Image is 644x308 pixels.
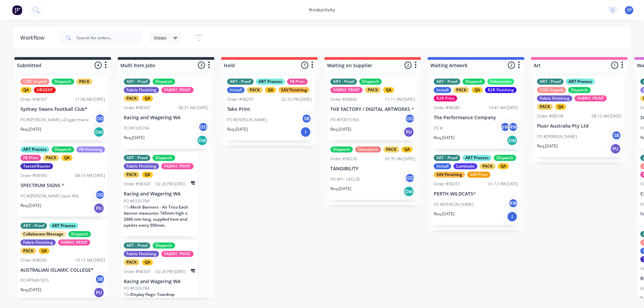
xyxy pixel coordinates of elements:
[161,163,194,169] div: FABRIC PRINT
[61,155,72,161] div: QA
[404,186,414,197] div: Del
[94,203,104,214] div: PU
[488,105,518,111] div: 10:41 AM [DATE]
[434,191,518,197] p: PERTH WILDCATS^
[142,95,153,101] div: QA
[20,87,32,93] div: QA
[300,127,311,137] div: I
[537,113,563,119] div: Order #98338
[434,135,454,141] p: Req. [DATE]
[95,114,105,124] div: GD
[153,79,175,85] div: Dispatch
[124,172,140,178] div: PACK
[405,114,415,124] div: GD
[124,115,208,121] p: Racing and Wagering WA
[434,202,474,208] p: PO #[PERSON_NAME]
[610,143,621,154] div: PU
[385,96,415,102] div: 11:11 AM [DATE]
[121,152,198,236] div: ART - ProofDispatchFabric FinishingFABRIC PRINTPACKQAOrder #9834302:26 PM [DATE]Racing and Wageri...
[124,198,149,204] p: PO #P205794
[161,251,194,257] div: FABRIC PRINT
[247,87,263,93] div: PACK
[467,172,490,178] div: SAV Print
[130,292,174,297] span: Display Flags: Teardrop
[330,156,357,162] div: Order #98220
[282,96,312,102] div: 02:32 PM [DATE]
[20,163,53,169] div: Texcel/Router
[124,251,159,257] div: Fabric Finishing
[156,269,185,275] div: 02:26 PM [DATE]
[43,155,59,161] div: PACK
[453,163,477,169] div: Laminate
[330,79,357,85] div: ART - Proof
[124,155,150,161] div: ART - Proof
[20,34,48,42] div: Workflow
[265,87,276,93] div: QA
[124,285,149,292] p: PO #P205794
[227,79,254,85] div: ART - Proof
[75,173,105,179] div: 08:19 AM [DATE]
[330,166,415,172] p: TANGIBILITY
[52,79,74,85] div: Dispatch
[124,79,150,85] div: ART - Proof
[227,87,245,93] div: Install
[330,106,415,112] p: THE FACTORY / DIGITAL ARTWORKS ^
[76,31,143,45] input: Search for orders...
[20,203,41,209] p: Req. [DATE]
[507,211,518,222] div: I
[227,117,267,123] p: PO #[PERSON_NAME]
[58,239,90,246] div: FABRIC PRINT
[20,248,36,254] div: PACK
[95,190,105,200] div: GD
[383,146,399,152] div: PACK
[20,193,79,199] p: PO #[PERSON_NAME] faces RAS
[124,95,140,101] div: PACK
[20,126,41,132] p: Req. [DATE]
[124,204,188,228] span: Mesh Banners - Air Trico Each banner measures: 745mm high x 2680 mm long, supplied hem and eyelet...
[494,155,516,161] div: Dispatch
[20,106,105,112] p: Sydney Swans Football Club*
[124,279,195,284] p: Racing and Wagering WA
[508,198,518,208] div: RW
[20,257,47,263] div: Order #98345
[124,269,150,275] div: Order #98343
[472,87,483,93] div: QA
[20,173,47,179] div: Order #98340
[20,239,56,246] div: Fabric Finishing
[463,155,491,161] div: ART Process
[507,135,518,146] div: Del
[488,181,518,187] div: 01:12 PM [DATE]
[431,152,521,225] div: ART - ProofART ProcessDispatchInstallLaminatePACKQASAV FinishingSAV PrintOrder #9825101:12 PM [DA...
[431,76,521,149] div: ART - ProofDispatchFabricationInstallPACKQAR2R FinishingR2R PrintOrder #9658510:41 AM [DATE]The P...
[227,106,312,112] p: Tako Print
[76,79,92,85] div: PACK
[227,96,254,102] div: Order #98207
[434,87,451,93] div: Install
[75,96,105,102] div: 11:06 AM [DATE]
[385,156,415,162] div: 07:35 AM [DATE]
[20,96,47,102] div: Order #98347
[537,95,572,101] div: Fabric Finishing
[434,95,457,101] div: R2R Print
[278,87,310,93] div: SAV Finishing
[95,274,105,284] div: SB
[124,259,140,265] div: PACK
[161,87,194,93] div: FABRIC PRINT
[434,155,460,161] div: ART - Proof
[52,146,74,152] div: Dispatch
[20,231,66,237] div: Collaborate Message
[302,114,312,124] div: SB
[330,87,363,93] div: FABRIC PRINT
[124,243,150,249] div: ART - Proof
[124,163,159,169] div: Fabric Finishing
[124,135,145,141] p: Req. [DATE]
[20,267,105,273] p: AUSTRALIAN ISLAMIC COLLEGE*
[154,34,166,41] span: Views
[39,248,50,254] div: QA
[434,105,460,111] div: Order #96585
[534,76,624,157] div: ART - ProofART ProcessCOD UnpaidDispatchFabric FinishingFABRIC PRINTPACKQAOrder #9833808:15 AM [D...
[487,79,514,85] div: Fabrication
[142,259,153,265] div: QA
[178,105,208,111] div: 08:31 AM [DATE]
[197,135,208,146] div: Del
